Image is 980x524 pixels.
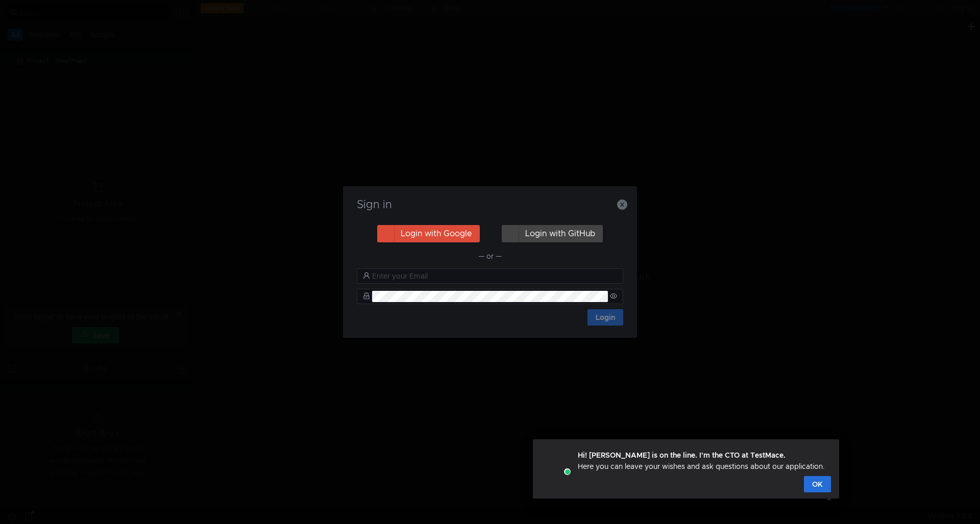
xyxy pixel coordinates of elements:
button: Login with GitHub [502,225,603,242]
strong: Hi! [PERSON_NAME] is on the line. I'm the CTO at TestMace. [578,451,786,460]
input: Enter your Email [372,270,617,282]
div: Here you can leave your wishes and ask questions about our application. [578,450,825,472]
button: OK [804,476,831,492]
button: Login with Google [377,225,480,242]
h3: Sign in [355,198,625,211]
div: — or — [357,250,623,262]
